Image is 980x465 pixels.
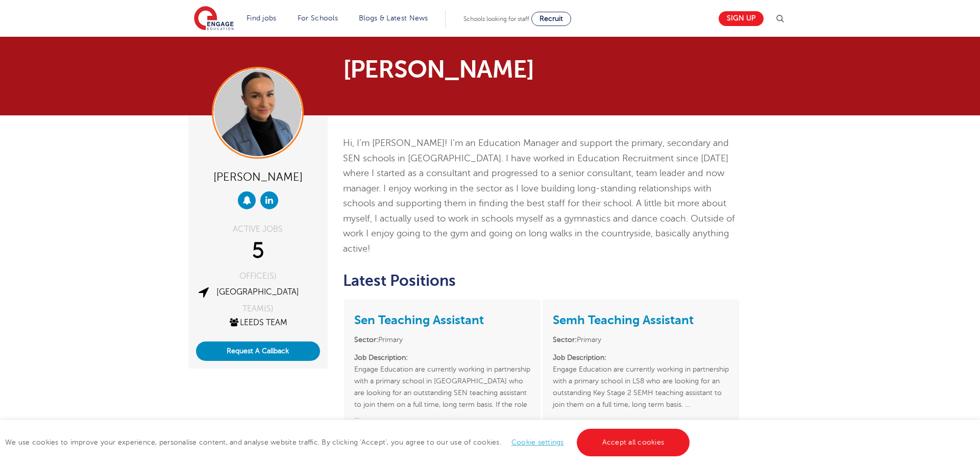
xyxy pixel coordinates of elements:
strong: Sector: [553,336,577,344]
strong: Job Description: [354,354,408,361]
a: Find jobs [247,14,277,22]
div: OFFICE(S) [196,272,320,280]
img: Engage Education [194,6,234,32]
li: Primary [553,334,729,346]
p: Engage Education are currently working in partnership with a primary school in [GEOGRAPHIC_DATA] ... [354,352,530,422]
a: [GEOGRAPHIC_DATA] [216,287,299,297]
a: Blogs & Latest News [359,14,428,22]
div: TEAM(S) [196,305,320,313]
p: Hi, I’m [PERSON_NAME]! I’m an Education Manager and support the primary, secondary and SEN school... [343,136,741,257]
a: Sign up [719,11,764,26]
a: Semh Teaching Assistant [553,313,694,327]
div: 5 [196,238,320,264]
a: Recruit [531,12,571,26]
a: Accept all cookies [577,429,690,456]
strong: Job Description: [553,354,606,361]
span: We use cookies to improve your experience, personalise content, and analyse website traffic. By c... [5,438,692,446]
h1: [PERSON_NAME] [343,57,585,82]
a: Sen Teaching Assistant [354,313,484,327]
div: ACTIVE JOBS [196,225,320,233]
span: Schools looking for staff [463,15,529,22]
a: Leeds Team [228,318,287,327]
span: Recruit [540,15,563,22]
a: Cookie settings [511,438,564,446]
p: Engage Education are currently working in partnership with a primary school in LS8 who are lookin... [553,352,729,422]
li: Primary [354,334,530,346]
button: Request A Callback [196,341,320,361]
strong: Sector: [354,336,378,344]
a: For Schools [298,14,338,22]
div: [PERSON_NAME] [196,166,320,186]
h2: Latest Positions [343,272,741,289]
